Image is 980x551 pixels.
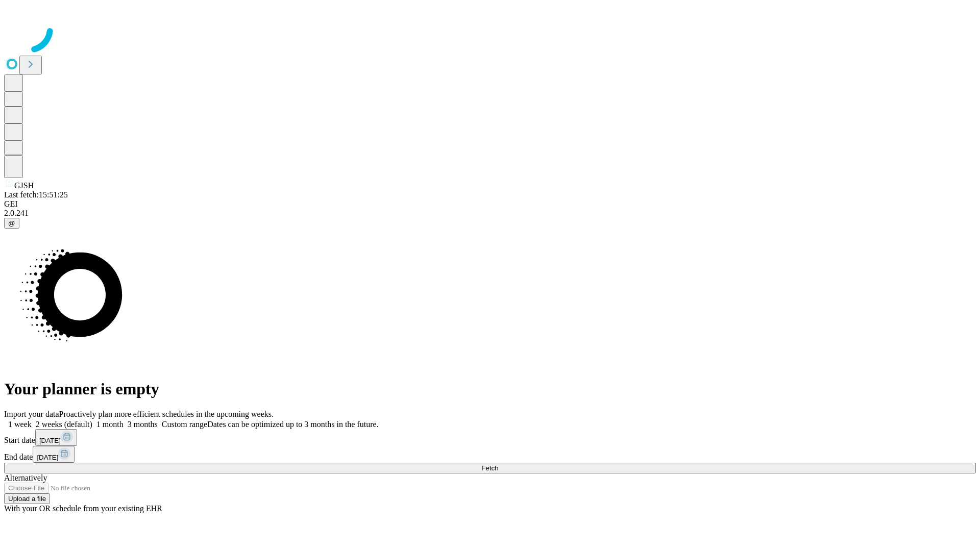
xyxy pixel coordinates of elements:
[14,181,34,190] span: GJSH
[8,219,15,227] span: @
[4,410,59,418] span: Import your data
[4,218,19,229] button: @
[128,420,158,429] span: 3 months
[4,190,68,199] span: Last fetch: 15:51:25
[4,209,976,218] div: 2.0.241
[59,410,274,418] span: Proactively plan more efficient schedules in the upcoming weeks.
[162,420,207,429] span: Custom range
[4,199,976,209] div: GEI
[4,380,976,398] h1: Your planner is empty
[39,437,61,444] span: [DATE]
[207,420,378,429] span: Dates can be optimized up to 3 months in the future.
[4,493,50,504] button: Upload a file
[4,504,162,513] span: With your OR schedule from your existing EHR
[481,464,498,472] span: Fetch
[37,454,58,461] span: [DATE]
[4,446,976,463] div: End date
[96,420,124,429] span: 1 month
[35,429,77,446] button: [DATE]
[8,420,32,429] span: 1 week
[36,420,92,429] span: 2 weeks (default)
[4,473,47,482] span: Alternatively
[4,429,976,446] div: Start date
[33,446,75,463] button: [DATE]
[4,463,976,473] button: Fetch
